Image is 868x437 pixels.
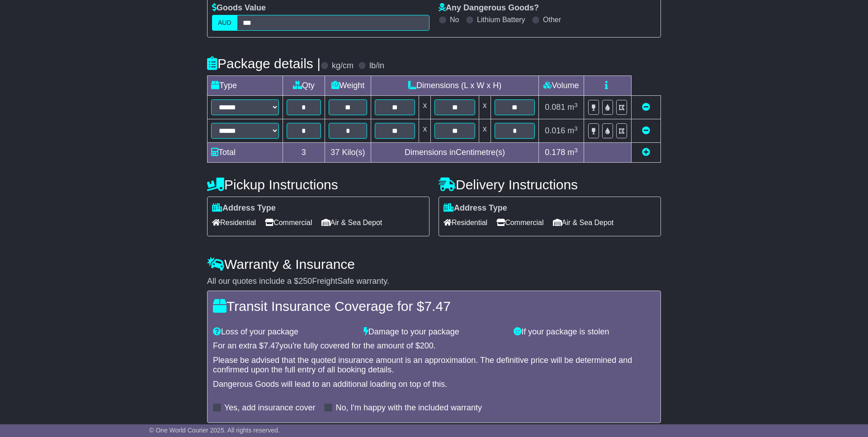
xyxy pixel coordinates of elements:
span: 250 [298,277,312,286]
label: Goods Value [212,3,266,13]
td: Total [208,143,283,163]
label: lb/in [369,61,384,71]
h4: Pickup Instructions [207,177,429,192]
td: x [479,119,491,143]
div: Please be advised that the quoted insurance amount is an approximation. The definitive price will... [213,356,655,375]
a: Remove this item [642,126,650,135]
h4: Package details | [207,56,321,71]
sup: 3 [574,125,578,132]
td: Volume [538,76,584,96]
h4: Delivery Instructions [439,177,661,192]
div: Domain Overview [36,58,81,64]
h4: Transit Insurance Coverage for $ [213,299,655,314]
label: Address Type [443,203,507,213]
div: v 4.0.25 [25,14,44,22]
a: Remove this item [642,103,650,112]
span: Air & Sea Depot [553,216,614,230]
span: Residential [443,216,487,230]
h4: Warranty & Insurance [207,257,661,272]
div: For an extra $ you're fully covered for the amount of $ . [213,341,655,351]
td: Dimensions (L x W x H) [371,76,539,96]
a: Add new item [642,148,650,157]
span: m [567,103,578,112]
td: Kilo(s) [325,143,371,163]
td: Type [208,76,283,96]
sup: 3 [574,147,578,154]
span: Residential [212,216,256,230]
td: Qty [283,76,325,96]
div: Dangerous Goods will lead to an additional loading on top of this. [213,380,655,390]
span: 0.178 [545,148,565,157]
span: Air & Sea Depot [321,216,382,230]
td: Dimensions in Centimetre(s) [371,143,539,163]
img: tab_keywords_by_traffic_grey.svg [91,57,99,64]
sup: 3 [574,102,578,108]
label: Lithium Battery [477,15,525,24]
td: 3 [283,143,325,163]
label: No [450,15,459,24]
label: Other [543,15,561,24]
div: Domain: [DOMAIN_NAME] [24,23,99,31]
span: 0.081 [545,103,565,112]
img: website_grey.svg [14,23,22,31]
div: Damage to your package [359,327,509,337]
span: 0.016 [545,126,565,135]
label: No, I'm happy with the included warranty [335,403,482,413]
label: Address Type [212,203,276,213]
span: 200 [420,341,434,350]
span: Commercial [265,216,312,230]
span: m [567,148,578,157]
img: logo_orange.svg [14,14,22,22]
span: m [567,126,578,135]
span: Commercial [496,216,543,230]
td: x [419,96,431,119]
label: Any Dangerous Goods? [439,3,539,13]
div: Keywords by Traffic [101,58,149,64]
label: AUD [212,15,237,31]
div: Loss of your package [208,327,359,337]
span: 7.47 [264,341,279,350]
td: x [479,96,491,119]
img: tab_domain_overview_orange.svg [26,57,33,64]
td: Weight [325,76,371,96]
label: kg/cm [332,61,354,71]
div: If your package is stolen [509,327,660,337]
div: All our quotes include a $ FreightSafe warranty. [207,277,661,287]
span: 7.47 [424,299,450,314]
label: Yes, add insurance cover [224,403,315,413]
span: 37 [330,148,340,157]
span: © One World Courier 2025. All rights reserved. [149,427,280,434]
td: x [419,119,431,143]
